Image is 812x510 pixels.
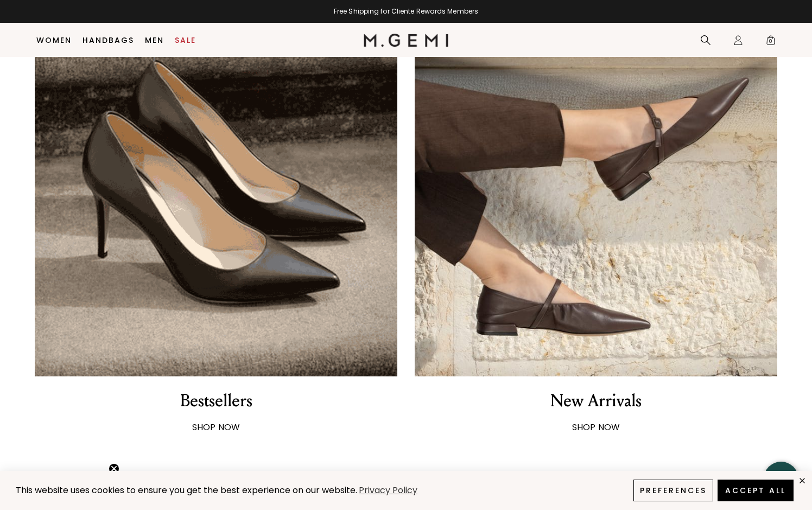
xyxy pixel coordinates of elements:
div: New Arrivals [550,389,642,412]
a: Women [36,36,72,45]
a: Bestsellers SHOP NOW [35,14,397,434]
strong: SHOP NOW [192,421,240,433]
a: Handbags [83,36,134,45]
a: Privacy Policy (opens in a new tab) [357,484,419,498]
a: Sale [175,36,196,45]
span: This website uses cookies to ensure you get the best experience on our website. [16,484,357,496]
img: M.Gemi [364,34,449,47]
div: Bestsellers [180,389,252,412]
a: Men [145,36,164,45]
a: New Arrivals SHOP NOW [415,14,777,434]
button: Accept All [718,480,794,501]
span: 0 [765,37,776,48]
strong: SHOP NOW [572,421,620,433]
button: Preferences [633,480,713,501]
button: Close teaser [109,463,119,474]
div: close [798,476,807,485]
